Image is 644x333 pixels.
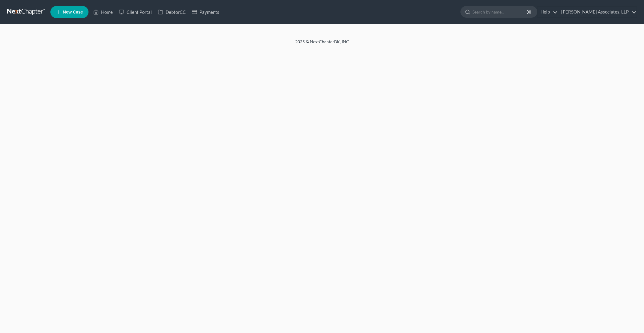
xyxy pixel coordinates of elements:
a: Client Portal [116,7,155,17]
a: Help [538,7,558,17]
a: Home [90,7,116,17]
input: Search by name... [472,6,527,17]
div: 2025 © NextChapterBK, INC [151,39,493,50]
a: Payments [189,7,222,17]
a: [PERSON_NAME] Associates, LLP [558,7,637,17]
span: New Case [63,10,83,14]
a: DebtorCC [155,7,189,17]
